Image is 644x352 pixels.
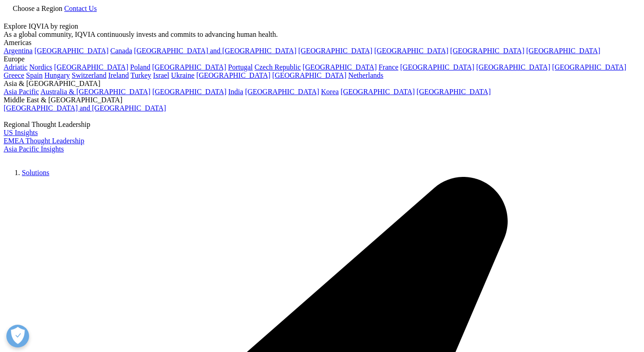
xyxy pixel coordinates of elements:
[13,5,62,12] span: Choose a Region
[4,80,640,88] div: Asia & [GEOGRAPHIC_DATA]
[4,63,27,71] a: Adriatic
[110,47,132,55] a: Canada
[4,96,640,104] div: Middle East & [GEOGRAPHIC_DATA]
[153,71,170,79] a: Israel
[108,71,129,79] a: Ireland
[321,88,339,96] a: Korea
[4,88,39,96] a: Asia Pacific
[152,63,226,71] a: [GEOGRAPHIC_DATA]
[4,30,640,39] div: As a global community, IQVIA continuously invests and commits to advancing human health.
[400,63,474,71] a: [GEOGRAPHIC_DATA]
[196,71,270,79] a: [GEOGRAPHIC_DATA]
[29,63,52,71] a: Nordics
[64,5,97,12] a: Contact Us
[298,47,372,55] a: [GEOGRAPHIC_DATA]
[4,47,33,55] a: Argentina
[4,55,640,63] div: Europe
[72,71,106,79] a: Switzerland
[4,22,640,30] div: Explore IQVIA by region
[54,63,128,71] a: [GEOGRAPHIC_DATA]
[6,325,29,347] button: 打开偏好
[417,88,491,96] a: [GEOGRAPHIC_DATA]
[476,63,550,71] a: [GEOGRAPHIC_DATA]
[4,121,640,129] div: Regional Thought Leadership
[4,145,64,153] a: Asia Pacific Insights
[4,71,24,79] a: Greece
[303,63,377,71] a: [GEOGRAPHIC_DATA]
[228,88,243,96] a: India
[450,47,524,55] a: [GEOGRAPHIC_DATA]
[348,71,383,79] a: Netherlands
[526,47,600,55] a: [GEOGRAPHIC_DATA]
[134,47,296,55] a: [GEOGRAPHIC_DATA] and [GEOGRAPHIC_DATA]
[228,63,253,71] a: Portugal
[22,169,49,176] a: Solutions
[26,71,42,79] a: Spain
[4,137,84,145] a: EMEA Thought Leadership
[272,71,346,79] a: [GEOGRAPHIC_DATA]
[4,39,640,47] div: Americas
[130,71,151,79] a: Turkey
[130,63,150,71] a: Poland
[4,129,38,136] a: US Insights
[340,88,414,96] a: [GEOGRAPHIC_DATA]
[4,104,166,112] a: [GEOGRAPHIC_DATA] and [GEOGRAPHIC_DATA]
[40,88,150,96] a: Australia & [GEOGRAPHIC_DATA]
[379,63,399,71] a: France
[552,63,626,71] a: [GEOGRAPHIC_DATA]
[152,88,226,96] a: [GEOGRAPHIC_DATA]
[171,71,195,79] a: Ukraine
[245,88,319,96] a: [GEOGRAPHIC_DATA]
[45,71,70,79] a: Hungary
[374,47,448,55] a: [GEOGRAPHIC_DATA]
[255,63,301,71] a: Czech Republic
[35,47,109,55] a: [GEOGRAPHIC_DATA]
